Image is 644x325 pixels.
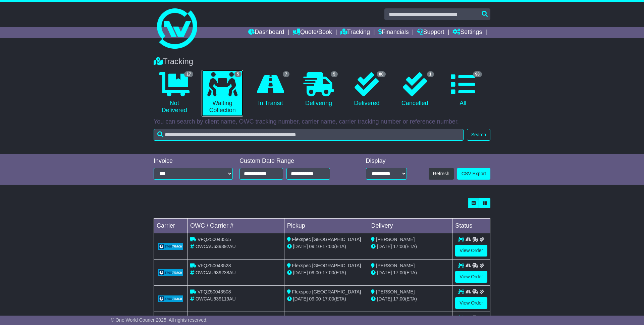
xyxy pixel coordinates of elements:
[322,270,334,275] span: 17:00
[287,243,366,250] div: - (ETA)
[283,71,290,77] span: 7
[452,219,490,233] td: Status
[309,270,321,275] span: 09:00
[287,295,366,303] div: - (ETA)
[376,263,415,268] span: [PERSON_NAME]
[457,168,490,180] a: CSV Export
[196,296,236,301] span: OWCAU639119AU
[378,27,409,38] a: Financials
[427,71,434,77] span: 1
[393,244,405,249] span: 17:00
[393,270,405,275] span: 17:00
[196,244,236,249] span: OWCAU639392AU
[473,71,482,77] span: 98
[417,27,444,38] a: Support
[198,237,231,242] span: VFQZ50043555
[158,269,183,276] img: GetCarrierServiceLogo
[377,244,392,249] span: [DATE]
[11,11,16,16] img: logo_orange.svg
[75,43,111,47] div: Keywords by Traffic
[68,42,73,48] img: tab_keywords_by_traffic_grey.svg
[322,296,334,301] span: 17:00
[371,269,449,276] div: (ETA)
[442,70,484,109] a: 98 All
[371,295,449,303] div: (ETA)
[346,70,387,109] a: 80 Delivered
[322,244,334,249] span: 17:00
[371,243,449,250] div: (ETA)
[455,245,487,257] a: View Order
[292,289,361,294] span: Flexspec [GEOGRAPHIC_DATA]
[292,27,332,38] a: Quote/Book
[239,157,347,165] div: Custom Date Range
[154,157,233,165] div: Invoice
[393,296,405,301] span: 17:00
[154,118,490,126] p: You can search by client name, OWC tracking number, carrier name, carrier tracking number or refe...
[248,27,284,38] a: Dashboard
[376,237,415,242] span: [PERSON_NAME]
[111,317,208,323] span: © One World Courier 2025. All rights reserved.
[202,70,243,117] a: 5 Waiting Collection
[154,70,195,117] a: 17 Not Delivered
[198,263,231,268] span: VFQZ50043528
[452,27,482,38] a: Settings
[368,219,452,233] td: Delivery
[196,270,236,275] span: OWCAU639238AU
[377,71,386,77] span: 80
[292,263,361,268] span: Flexspec [GEOGRAPHIC_DATA]
[293,244,308,249] span: [DATE]
[11,17,16,23] img: website_grey.svg
[309,296,321,301] span: 09:00
[293,270,308,275] span: [DATE]
[234,71,241,77] span: 5
[198,289,231,294] span: VFQZ50043508
[154,219,187,233] td: Carrier
[19,11,33,16] div: v 4.0.25
[376,289,415,294] span: [PERSON_NAME]
[19,42,25,48] img: tab_domain_overview_orange.svg
[292,237,361,242] span: Flexspec [GEOGRAPHIC_DATA]
[366,157,407,165] div: Display
[467,129,490,141] button: Search
[298,70,339,109] a: 5 Delivering
[293,296,308,301] span: [DATE]
[455,297,487,309] a: View Order
[455,271,487,283] a: View Order
[184,71,193,77] span: 17
[377,296,392,301] span: [DATE]
[377,270,392,275] span: [DATE]
[331,71,338,77] span: 5
[340,27,370,38] a: Tracking
[158,243,183,250] img: GetCarrierServiceLogo
[284,219,368,233] td: Pickup
[429,168,454,180] button: Refresh
[150,57,494,66] div: Tracking
[27,43,60,47] div: Domain Overview
[17,17,74,23] div: Domain: [DOMAIN_NAME]
[287,269,366,276] div: - (ETA)
[250,70,291,109] a: 7 In Transit
[394,70,435,109] a: 1 Cancelled
[158,295,183,302] img: GetCarrierServiceLogo
[309,244,321,249] span: 09:10
[187,219,284,233] td: OWC / Carrier #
